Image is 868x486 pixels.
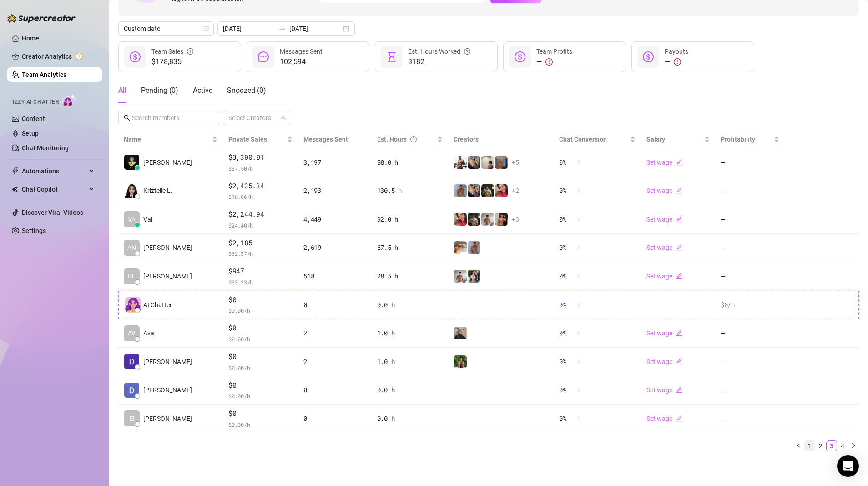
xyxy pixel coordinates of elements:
[715,234,785,263] td: —
[495,184,508,197] img: Vanessa
[837,440,848,451] li: 4
[793,440,804,451] button: left
[303,414,366,424] div: 0
[143,186,172,196] span: Kriztelle L.
[303,300,366,310] div: 0
[7,14,76,23] img: logo-BBDzfeDw.svg
[468,184,480,197] img: George
[676,415,682,422] span: edit
[143,271,192,281] span: [PERSON_NAME]
[559,186,574,196] span: 0 %
[22,227,46,234] a: Settings
[22,164,86,178] span: Automations
[851,443,856,448] span: right
[124,354,139,369] img: Derik Barron
[143,385,192,395] span: [PERSON_NAME]
[278,25,286,32] span: swap-right
[674,58,681,66] span: exclamation-circle
[228,249,293,258] span: $ 32.37 /h
[278,25,286,32] span: to
[124,115,130,121] span: search
[559,214,574,224] span: 0 %
[22,35,39,42] a: Home
[646,159,682,166] a: Set wageedit
[377,328,443,338] div: 1.0 h
[377,186,443,196] div: 130.5 h
[545,58,553,66] span: exclamation-circle
[715,205,785,234] td: —
[826,440,837,451] li: 3
[646,386,682,394] a: Set wageedit
[495,213,508,226] img: Zach
[228,266,293,277] span: $947
[454,213,467,226] img: Vanessa
[721,300,779,310] div: $0 /h
[141,85,178,96] div: Pending ( 0 )
[303,186,366,196] div: 2,193
[228,221,293,230] span: $ 24.40 /h
[410,134,417,144] span: question-circle
[228,181,293,192] span: $2,435.34
[408,56,470,67] span: 3182
[127,243,136,253] span: AN
[848,440,859,451] li: Next Page
[643,51,654,62] span: dollar-circle
[130,51,141,62] span: dollar-circle
[646,273,682,280] a: Set wageedit
[13,98,59,106] span: Izzy AI Chatter
[559,300,574,310] span: 0 %
[280,48,323,55] span: Messages Sent
[303,136,348,143] span: Messages Sent
[228,334,293,344] span: $ 0.00 /h
[559,243,574,253] span: 0 %
[454,327,467,339] img: LC
[228,363,293,372] span: $ 0.00 /h
[143,214,152,224] span: Val
[22,71,66,78] a: Team Analytics
[837,455,859,477] div: Open Intercom Messenger
[715,262,785,291] td: —
[128,271,136,281] span: BE
[129,414,135,424] span: EI
[448,131,554,148] th: Creators
[515,51,525,62] span: dollar-circle
[646,415,682,422] a: Set wageedit
[805,441,815,451] a: 1
[559,136,607,143] span: Chat Conversion
[646,187,682,194] a: Set wageedit
[124,383,139,398] img: Davis Armbrust
[464,46,470,56] span: question-circle
[454,270,467,283] img: aussieboy_j
[481,156,494,169] img: Ralphy
[22,130,39,137] a: Setup
[22,182,86,197] span: Chat Copilot
[377,134,435,144] div: Est. Hours
[22,49,95,64] a: Creator Analytics exclamation-circle
[715,376,785,405] td: —
[125,297,141,313] img: izzy-ai-chatter-avatar-DDCN_rTZ.svg
[118,131,223,148] th: Name
[143,243,192,253] span: [PERSON_NAME]
[676,159,682,166] span: edit
[223,24,275,34] input: Start date
[646,358,682,365] a: Set wageedit
[228,136,267,143] span: Private Sales
[143,357,192,367] span: [PERSON_NAME]
[646,329,682,337] a: Set wageedit
[454,355,467,368] img: Nathaniel
[228,380,293,391] span: $0
[227,86,266,95] span: Snoozed ( 0 )
[721,136,755,143] span: Profitability
[481,213,494,226] img: aussieboy_j
[124,22,208,35] span: Custom date
[187,46,193,56] span: info-circle
[665,48,688,55] span: Payouts
[386,51,397,62] span: hourglass
[228,152,293,163] span: $3,300.01
[665,56,688,67] div: —
[303,385,366,395] div: 0
[676,330,682,336] span: edit
[676,187,682,194] span: edit
[454,156,467,169] img: JUSTIN
[128,214,136,224] span: VA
